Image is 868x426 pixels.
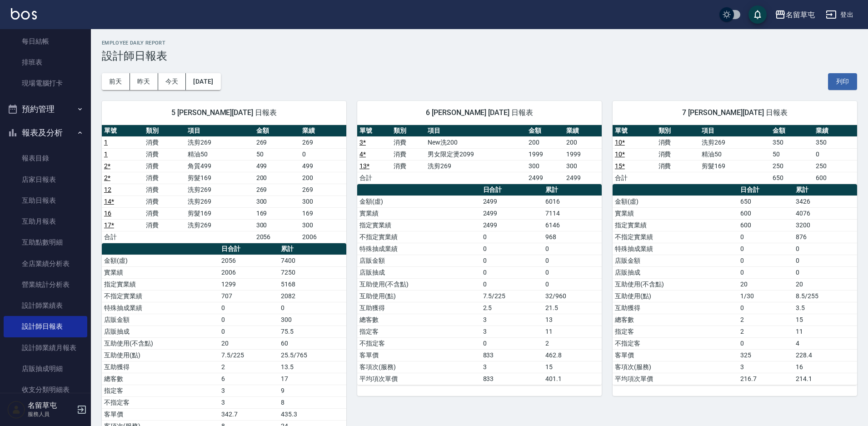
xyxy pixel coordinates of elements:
td: 互助獲得 [357,302,481,314]
td: 0 [813,148,857,160]
td: 75.5 [279,326,346,337]
td: 消費 [144,160,185,172]
td: 20 [793,278,857,290]
th: 日合計 [738,184,793,196]
td: 特殊抽成業績 [613,243,738,255]
h2: Employee Daily Report [102,40,857,46]
td: 11 [793,326,857,337]
td: 4076 [793,207,857,219]
td: 1999 [564,148,602,160]
div: 名留草屯 [786,9,815,20]
td: 3 [219,385,279,396]
td: 833 [481,349,544,361]
td: 3 [481,361,544,373]
td: 洗剪269 [699,136,770,148]
button: 今天 [158,73,186,90]
a: 12 [104,186,111,193]
a: 收支分類明細表 [4,379,87,400]
th: 單號 [613,125,656,137]
td: 250 [770,160,814,172]
td: 客項次(服務) [357,361,481,373]
td: 269 [254,136,300,148]
a: 營業統計分析表 [4,274,87,295]
td: 269 [254,184,300,195]
td: 169 [254,207,300,219]
td: 21.5 [543,302,602,314]
td: 不指定實業績 [102,290,219,302]
th: 類別 [144,125,185,137]
th: 金額 [526,125,564,137]
td: 600 [738,207,793,219]
td: 3 [219,396,279,408]
td: 指定實業績 [613,219,738,231]
td: 消費 [144,184,185,195]
td: 不指定實業績 [613,231,738,243]
a: 互助日報表 [4,190,87,211]
span: 7 [PERSON_NAME][DATE] 日報表 [624,108,846,117]
td: 8.5/255 [793,290,857,302]
td: 精油50 [699,148,770,160]
td: 洗剪269 [185,184,254,195]
th: 金額 [770,125,814,137]
td: 250 [813,160,857,172]
table: a dense table [613,125,857,184]
td: 0 [481,255,544,266]
td: 228.4 [793,349,857,361]
td: 300 [279,314,346,326]
td: 5168 [279,278,346,290]
th: 累計 [793,184,857,196]
td: 不指定客 [613,337,738,349]
td: 消費 [144,219,185,231]
h5: 名留草屯 [28,401,74,410]
td: 216.7 [738,373,793,385]
a: 排班表 [4,52,87,73]
td: 不指定客 [357,337,481,349]
td: 169 [300,207,346,219]
td: 店販金額 [357,255,481,266]
table: a dense table [613,184,857,385]
button: save [748,5,767,24]
td: 3 [481,326,544,337]
td: 店販金額 [102,314,219,326]
td: 洗剪269 [185,136,254,148]
td: 消費 [391,160,425,172]
td: 350 [770,136,814,148]
td: 350 [813,136,857,148]
a: 店販抽成明細 [4,358,87,379]
td: 0 [738,231,793,243]
td: 200 [300,172,346,184]
td: 消費 [144,136,185,148]
td: 消費 [144,148,185,160]
td: 0 [219,314,279,326]
td: 2 [543,337,602,349]
a: 報表目錄 [4,148,87,169]
td: 2 [219,361,279,373]
td: 15 [793,314,857,326]
th: 項目 [699,125,770,137]
td: 2499 [481,207,544,219]
td: 6 [219,373,279,385]
td: 1299 [219,278,279,290]
a: 設計師日報表 [4,316,87,337]
td: 214.1 [793,373,857,385]
td: 0 [481,231,544,243]
td: 消費 [656,160,700,172]
a: 設計師業績月報表 [4,337,87,358]
th: 業績 [813,125,857,137]
td: 20 [219,337,279,349]
td: 消費 [656,136,700,148]
td: 32/960 [543,290,602,302]
td: 互助使用(點) [613,290,738,302]
td: 2056 [219,255,279,266]
a: 16 [104,210,111,217]
table: a dense table [357,125,602,184]
td: 0 [738,243,793,255]
td: 3200 [793,219,857,231]
td: 2.5 [481,302,544,314]
th: 日合計 [219,243,279,255]
img: Logo [11,8,37,20]
td: 實業績 [613,207,738,219]
td: 合計 [613,172,656,184]
td: 實業績 [357,207,481,219]
th: 業績 [300,125,346,137]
